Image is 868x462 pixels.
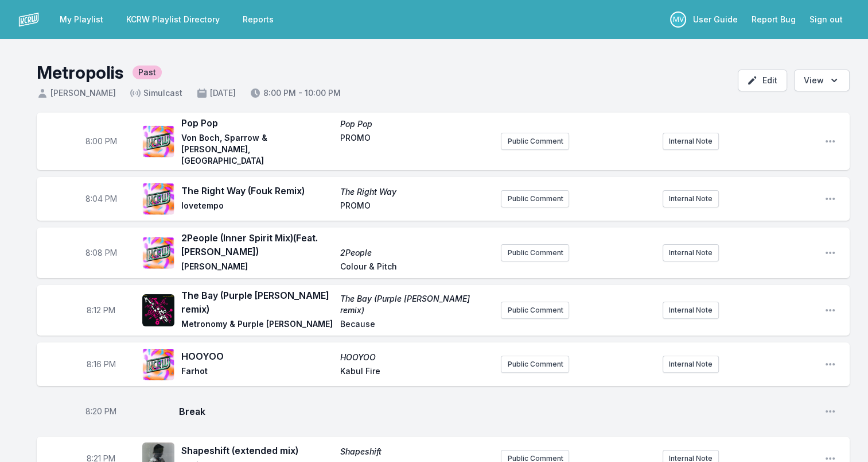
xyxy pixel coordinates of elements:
img: Pop Pop [142,125,174,157]
p: Michael Vogel [670,11,686,28]
span: HOOYOO [340,352,492,363]
span: The Right Way [340,186,492,198]
span: 2People (Inner Spirit Mix) (Feat. [PERSON_NAME]) [181,231,333,259]
button: Open playlist item options [824,193,836,205]
span: Shapeshift [340,446,492,457]
img: logo-white-87cec1fa9cbef997252546196dc51331.png [18,9,39,30]
span: The Right Way (Fouk Remix) [181,184,333,198]
span: Shapeshift (extended mix) [181,444,333,457]
button: Internal Note [663,302,719,319]
h1: Metropolis [37,62,123,83]
button: Edit [738,70,787,91]
button: Public Comment [501,356,569,373]
button: Internal Note [663,244,719,261]
span: HOOYOO [181,349,333,363]
span: Metronomy & Purple [PERSON_NAME] [181,318,333,332]
span: PROMO [340,200,492,214]
button: Public Comment [501,190,569,207]
span: Timestamp [85,193,117,205]
span: Pop Pop [181,116,333,130]
button: Open playlist item options [824,305,836,316]
button: Sign out [803,9,850,30]
button: Open playlist item options [824,406,836,417]
span: The Bay (Purple [PERSON_NAME] remix) [340,293,492,316]
span: Von Boch, Sparrow & [PERSON_NAME], [GEOGRAPHIC_DATA] [181,132,333,167]
span: Pop Pop [340,118,492,130]
a: My Playlist [53,9,110,30]
span: [PERSON_NAME] [181,261,333,275]
a: Reports [236,9,281,30]
span: 8:00 PM - 10:00 PM [250,87,341,99]
button: Internal Note [663,133,719,150]
span: Timestamp [85,136,117,147]
span: lovetempo [181,200,333,214]
span: Timestamp [87,359,116,370]
a: KCRW Playlist Directory [119,9,227,30]
span: Kabul Fire [340,365,492,379]
span: Colour & Pitch [340,261,492,275]
button: Public Comment [501,133,569,150]
img: 2People [142,237,174,269]
img: HOOYOO [142,348,174,380]
span: Timestamp [87,305,115,316]
span: Break [179,405,815,418]
span: Timestamp [85,406,116,417]
button: Internal Note [663,356,719,373]
img: The Bay (Purple Disco Machine remix) [142,294,174,326]
span: [PERSON_NAME] [37,87,116,99]
button: Open options [794,70,850,91]
span: Farhot [181,365,333,379]
span: PROMO [340,132,492,167]
button: Public Comment [501,244,569,261]
button: Public Comment [501,302,569,319]
img: The Right Way [142,183,174,215]
span: Because [340,318,492,332]
span: Past [133,66,162,79]
button: Open playlist item options [824,136,836,147]
a: User Guide [686,9,745,30]
span: Timestamp [85,247,117,259]
button: Internal Note [663,190,719,207]
span: 2People [340,247,492,259]
span: The Bay (Purple [PERSON_NAME] remix) [181,288,333,316]
button: Open playlist item options [824,359,836,370]
span: Simulcast [130,87,182,99]
span: [DATE] [196,87,236,99]
a: Report Bug [745,9,803,30]
button: Open playlist item options [824,247,836,259]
